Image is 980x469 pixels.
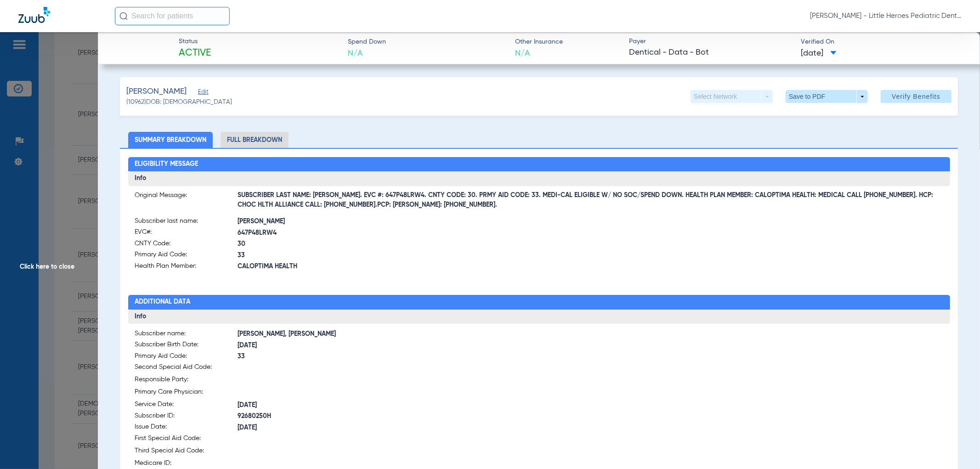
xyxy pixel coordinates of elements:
[238,228,539,238] span: 647P48LRW4
[629,47,793,58] span: Dentical - Data - Bot
[135,191,238,205] span: Original Message:
[135,375,238,387] span: Responsible Party:
[179,37,211,46] span: Status
[135,446,238,458] span: Third Special Aid Code:
[135,411,238,423] span: Subscriber ID:
[801,37,965,47] span: Verified On
[238,401,539,410] span: [DATE]
[198,89,206,97] span: Edit
[934,425,980,469] iframe: Chat Widget
[135,422,238,434] span: Issue Date:
[119,12,128,20] img: Search Icon
[238,423,539,433] span: [DATE]
[128,295,950,310] h2: Additional Data
[629,37,793,46] span: Payer
[786,90,868,103] button: Save to PDF
[238,329,539,339] span: [PERSON_NAME], [PERSON_NAME]
[881,90,952,103] button: Verify Benefits
[348,37,386,47] span: Spend Down
[892,93,940,100] span: Verify Benefits
[221,132,289,148] li: Full Breakdown
[135,216,238,228] span: Subscriber last name:
[238,262,539,271] span: CALOPTIMA HEALTH
[238,341,539,350] span: [DATE]
[126,97,232,107] span: (10962) DOB: [DEMOGRAPHIC_DATA]
[135,387,238,400] span: Primary Care Physician:
[515,37,563,47] span: Other Insurance
[515,48,563,59] span: N/A
[238,412,539,421] span: 92680250H
[128,171,950,186] h3: Info
[238,239,539,249] span: 30
[135,362,238,375] span: Second Special Aid Code:
[135,250,238,261] span: Primary Aid Code:
[238,352,539,362] span: 33
[801,48,837,59] span: [DATE]
[135,351,238,363] span: Primary Aid Code:
[238,196,944,205] span: SUBSCRIBER LAST NAME: [PERSON_NAME]. EVC #: 647P48LRW4. CNTY CODE: 30. PRMY AID CODE: 33. MEDI-CA...
[135,239,238,250] span: CNTY Code:
[18,7,50,23] img: Zuub Logo
[238,251,539,260] span: 33
[179,47,211,60] span: Active
[135,400,238,411] span: Service Date:
[810,11,962,21] span: [PERSON_NAME] - Little Heroes Pediatric Dentistry
[348,48,386,59] span: N/A
[135,434,238,446] span: First Special Aid Code:
[135,340,238,351] span: Subscriber Birth Date:
[126,86,187,97] span: [PERSON_NAME]
[128,310,950,324] h3: Info
[128,132,213,148] li: Summary Breakdown
[135,329,238,340] span: Subscriber name:
[135,227,238,239] span: EVC#:
[128,157,950,172] h2: Eligibility Message
[115,7,230,25] input: Search for patients
[238,217,539,226] span: [PERSON_NAME]
[135,261,238,273] span: Health Plan Member:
